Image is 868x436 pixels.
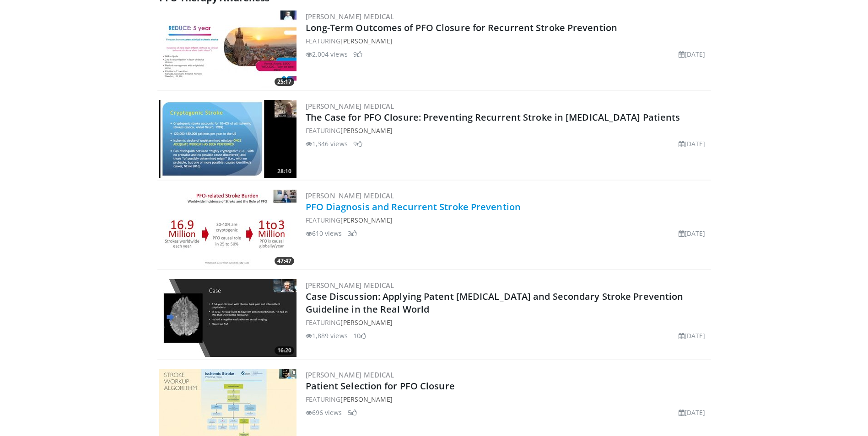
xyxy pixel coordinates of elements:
[306,318,709,327] div: FEATURING
[159,11,297,88] img: f490beef-ff7f-4172-99d9-ce2b54246e3d.300x170_q85_crop-smart_upscale.jpg
[306,290,684,315] a: Case Discussion: Applying Patent [MEDICAL_DATA] and Secondary Stroke Prevention Guideline in the ...
[275,78,294,86] span: 25:17
[306,370,394,379] a: [PERSON_NAME] Medical
[306,394,709,404] div: FEATURING
[159,100,297,178] a: 28:10
[159,190,297,267] img: 67cc544c-97a4-4271-82bf-fec80a392f0c.300x170_q85_crop-smart_upscale.jpg
[340,318,392,327] a: [PERSON_NAME]
[679,408,706,417] li: [DATE]
[159,11,297,88] a: 25:17
[306,281,394,290] a: [PERSON_NAME] Medical
[275,257,294,265] span: 47:47
[340,126,392,135] a: [PERSON_NAME]
[353,49,362,59] li: 9
[306,49,348,59] li: 2,004 views
[348,408,357,417] li: 5
[306,215,709,225] div: FEATURING
[340,216,392,224] a: [PERSON_NAME]
[679,229,706,238] li: [DATE]
[306,21,618,34] a: Long-Term Outcomes of PFO Closure for Recurrent Stroke Prevention
[306,201,521,213] a: PFO Diagnosis and Recurrent Stroke Prevention
[306,139,348,149] li: 1,346 views
[306,380,455,392] a: Patient Selection for PFO Closure
[275,167,294,175] span: 28:10
[306,111,680,123] a: The Case for PFO Closure: Preventing Recurrent Stroke in [MEDICAL_DATA] Patients
[348,229,357,238] li: 3
[159,190,297,267] a: 47:47
[306,331,348,340] li: 1,889 views
[306,126,709,135] div: FEATURING
[340,395,392,404] a: [PERSON_NAME]
[306,229,342,238] li: 610 views
[159,279,297,357] img: 15a5e943-9919-46b2-9106-b5f85f016031.300x170_q85_crop-smart_upscale.jpg
[159,100,297,178] img: de2dff99-51e3-4594-8c18-215754d66b37.300x170_q85_crop-smart_upscale.jpg
[306,408,342,417] li: 696 views
[340,37,392,45] a: [PERSON_NAME]
[159,279,297,357] a: 16:20
[679,331,706,340] li: [DATE]
[306,12,394,21] a: [PERSON_NAME] Medical
[306,36,709,46] div: FEATURING
[679,139,706,149] li: [DATE]
[306,101,394,111] a: [PERSON_NAME] Medical
[306,191,394,200] a: [PERSON_NAME] Medical
[353,331,366,340] li: 10
[679,49,706,59] li: [DATE]
[353,139,362,149] li: 9
[275,346,294,355] span: 16:20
